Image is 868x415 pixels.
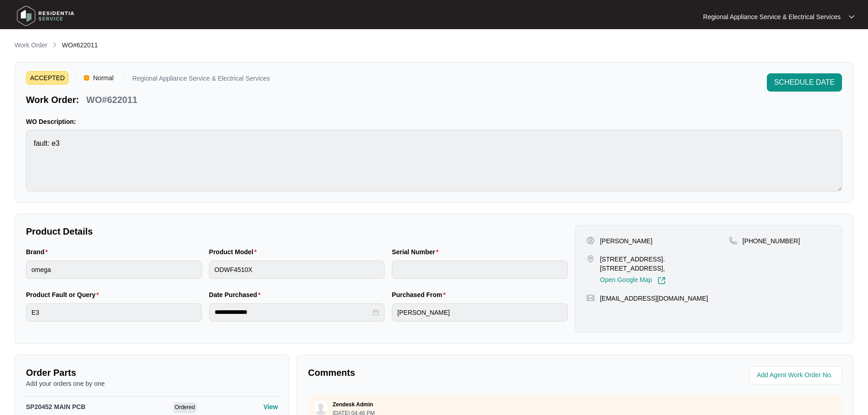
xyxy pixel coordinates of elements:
img: map-pin [586,255,595,263]
img: map-pin [729,236,737,245]
input: Date Purchased [215,307,371,317]
a: Open Google Map [600,277,666,285]
img: Vercel Logo [84,75,89,81]
input: Serial Number [392,261,568,279]
img: user.svg [314,401,328,415]
p: Regional Appliance Service & Electrical Services [132,75,270,85]
p: Regional Appliance Service & Electrical Services [703,12,841,21]
label: Date Purchased [209,290,264,299]
button: SCHEDULE DATE [767,73,842,92]
label: Serial Number [392,247,442,256]
span: Ordered [173,402,197,413]
img: chevron-right [51,41,58,48]
label: Purchased From [392,290,449,299]
p: [STREET_ADDRESS]. [STREET_ADDRESS], [600,255,729,273]
p: View [263,402,278,411]
p: WO Description: [26,117,842,126]
a: Work Order [13,41,49,51]
img: Link-External [657,277,666,285]
p: Work Order [15,41,47,50]
img: dropdown arrow [849,15,854,19]
img: map-pin [586,294,595,302]
textarea: fault: e3 [26,130,842,191]
p: [PHONE_NUMBER] [743,236,800,246]
label: Product Fault or Query [26,290,103,299]
p: Product Details [26,225,568,238]
span: WO#622011 [62,41,98,49]
span: SP20452 MAIN PCB [26,403,86,410]
img: user-pin [586,236,595,245]
p: [PERSON_NAME] [600,236,652,246]
p: Order Parts [26,366,278,379]
span: ACCEPTED [26,71,69,85]
span: Normal [89,71,117,85]
input: Purchased From [392,303,568,322]
img: residentia service logo [14,2,77,30]
p: Comments [308,366,569,379]
input: Product Model [209,261,385,279]
label: Brand [26,247,51,256]
input: Product Fault or Query [26,303,202,322]
p: WO#622011 [86,93,137,106]
input: Brand [26,261,202,279]
label: Product Model [209,247,261,256]
p: Add your orders one by one [26,379,278,388]
p: Zendesk Admin [333,401,373,408]
span: SCHEDULE DATE [774,77,835,88]
p: Work Order: [26,93,79,106]
input: Add Agent Work Order No. [757,370,837,381]
p: [EMAIL_ADDRESS][DOMAIN_NAME] [600,294,708,303]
